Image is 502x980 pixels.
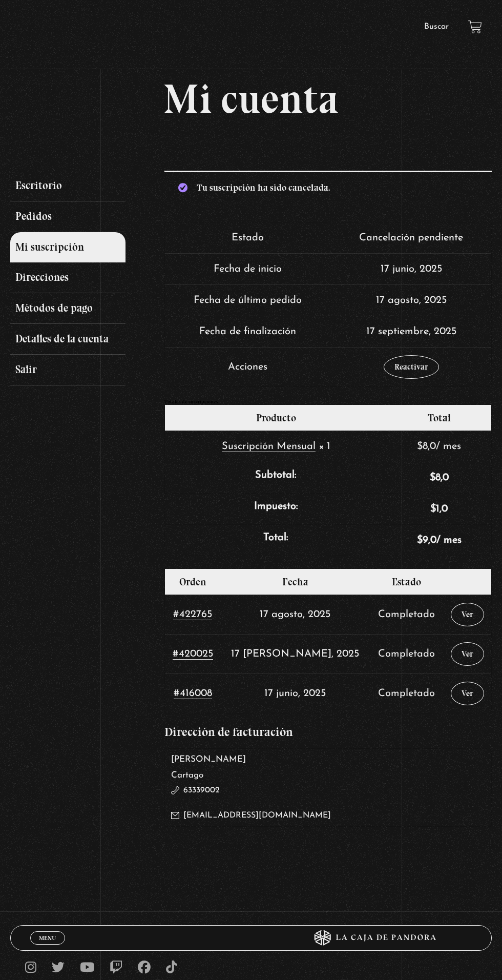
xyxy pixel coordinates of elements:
[36,943,60,950] span: Cerrar
[10,293,126,324] a: Métodos de pago
[387,405,491,431] th: Total
[417,441,436,452] span: 8,0
[319,441,330,452] strong: × 1
[384,355,439,379] a: Reactivar
[39,935,56,941] span: Menu
[171,783,453,798] p: 63339002
[231,649,359,659] time: 1752799509
[10,171,126,201] a: Escritorio
[370,673,443,713] td: Completado
[417,535,423,545] span: $
[430,504,436,514] span: $
[179,576,206,588] span: Orden
[370,595,443,634] td: Completado
[10,324,126,355] a: Detalles de la cuenta
[165,347,331,386] td: Acciones
[282,576,308,588] span: Fecha
[417,441,423,452] span: $
[165,222,331,253] td: Estado
[331,253,491,284] td: 17 junio, 2025
[10,355,126,385] a: Salir
[331,284,491,316] td: 17 agosto, 2025
[451,603,484,626] a: Ver
[173,649,213,660] a: #420025
[430,504,448,514] span: 1,0
[165,316,331,347] td: Fecha de finalización
[10,78,492,119] h1: Mi cuenta
[392,576,421,588] span: Estado
[451,642,484,666] a: Ver
[222,441,316,452] a: Suscripción Mensual
[264,688,326,699] time: 1750207471
[174,688,212,699] a: #416008
[387,524,491,556] td: / mes
[164,399,492,404] h2: Totales de suscripciones
[430,473,449,483] span: 8,0
[331,222,491,253] td: Cancelación pendiente
[468,20,482,34] a: View your shopping cart
[417,535,436,545] span: 9,0
[10,171,155,385] nav: Páginas de cuenta
[10,201,126,232] a: Pedidos
[387,431,491,462] td: / mes
[165,462,387,493] th: Subtotal:
[165,284,331,316] td: Fecha de último pedido
[165,524,387,556] th: Total:
[260,609,330,620] time: 1755477905
[165,253,331,284] td: Fecha de inicio
[165,493,387,524] th: Impuesto:
[222,441,274,452] span: Suscripción
[424,23,449,31] a: Buscar
[164,748,492,827] address: [PERSON_NAME] Cartago
[165,405,387,431] th: Producto
[164,171,492,203] div: Tu suscripción ha sido cancelada.
[164,726,492,738] h2: Dirección de facturación
[10,232,126,263] a: Mi suscripción
[10,262,126,293] a: Direcciones
[331,316,491,347] td: 17 septiembre, 2025
[430,473,435,483] span: $
[451,682,484,705] a: Ver
[370,634,443,673] td: Completado
[171,808,453,823] p: [EMAIL_ADDRESS][DOMAIN_NAME]
[173,609,212,620] a: #422765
